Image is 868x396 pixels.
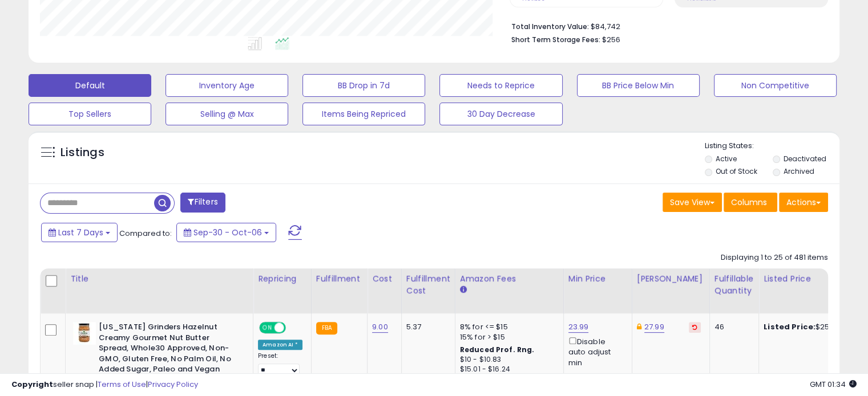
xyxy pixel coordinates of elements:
label: Archived [783,166,814,176]
div: Min Price [568,273,627,285]
button: Needs to Reprice [439,74,562,97]
button: Columns [724,193,777,212]
button: Filters [180,193,225,213]
a: Terms of Use [98,379,146,390]
span: Compared to: [119,228,172,239]
div: 8% for <= $15 [460,322,555,332]
button: Inventory Age [165,74,288,97]
b: Total Inventory Value: [511,22,589,31]
div: $10 - $10.83 [460,355,555,365]
a: Privacy Policy [148,379,198,390]
div: Repricing [258,273,306,285]
div: Displaying 1 to 25 of 481 items [721,252,828,263]
div: Disable auto adjust min [568,335,623,368]
a: 9.00 [372,321,388,333]
div: Amazon Fees [460,273,559,285]
button: Selling @ Max [165,103,288,125]
div: $25.97 [764,322,858,332]
button: Actions [779,193,828,212]
span: ON [260,323,274,333]
div: Amazon AI * [258,340,302,350]
label: Active [716,154,737,164]
p: Listing States: [705,141,839,152]
button: BB Price Below Min [577,74,700,97]
b: [US_STATE] Grinders Hazelnut Creamy Gourmet Nut Butter Spread, Whole30 Approved, Non-GMO, Gluten ... [99,322,237,388]
b: Short Term Storage Fees: [511,35,600,44]
button: Save View [663,193,722,212]
button: Top Sellers [29,103,151,125]
span: Sep-30 - Oct-06 [193,227,262,238]
div: Fulfillable Quantity [714,273,754,297]
button: Non Competitive [714,74,837,97]
img: 41R2pGIKIHL._SL40_.jpg [73,322,96,345]
div: 15% for > $15 [460,332,555,342]
label: Deactivated [783,154,826,164]
span: $256 [602,34,620,45]
div: [PERSON_NAME] [637,273,705,285]
div: Title [70,273,248,285]
div: Preset: [258,352,302,378]
button: Sep-30 - Oct-06 [176,223,276,242]
button: Default [29,74,151,97]
div: 46 [714,322,750,332]
div: 5.37 [406,322,446,332]
a: 23.99 [568,321,589,333]
div: Listed Price [764,273,862,285]
li: $84,742 [511,19,819,32]
div: Fulfillment [316,273,362,285]
strong: Copyright [11,379,53,390]
small: Amazon Fees. [460,285,467,295]
button: Items Being Repriced [302,103,425,125]
label: Out of Stock [716,166,757,176]
span: Columns [731,197,767,208]
div: Cost [372,273,397,285]
span: Last 7 Days [58,227,103,238]
div: Fulfillment Cost [406,273,450,297]
span: OFF [284,323,302,333]
b: Reduced Prof. Rng. [460,345,535,354]
span: 2025-10-14 01:34 GMT [810,379,857,390]
div: seller snap | | [11,379,198,390]
b: Listed Price: [764,321,815,332]
a: 27.99 [644,321,664,333]
small: FBA [316,322,337,334]
h5: Listings [60,145,104,161]
button: BB Drop in 7d [302,74,425,97]
button: Last 7 Days [41,223,118,242]
button: 30 Day Decrease [439,103,562,125]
